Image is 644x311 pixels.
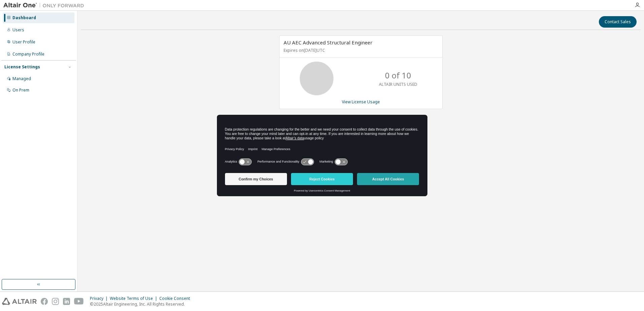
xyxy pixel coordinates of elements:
div: Website Terms of Use [110,296,159,301]
div: Users [12,27,24,33]
div: Privacy [90,296,110,301]
img: linkedin.svg [63,298,70,305]
p: © 2025 Altair Engineering, Inc. All Rights Reserved. [90,301,194,307]
p: 0 of 10 [385,70,411,81]
button: Contact Sales [599,16,637,28]
img: altair_logo.svg [2,298,37,305]
div: Company Profile [12,51,44,57]
p: ALTAIR UNITS USED [379,81,417,87]
img: youtube.svg [74,298,84,305]
div: License Settings [4,64,40,70]
div: Managed [12,76,31,81]
p: Expires on [DATE] UTC [284,47,437,53]
span: AU AEC Advanced Structural Engineer [284,39,373,46]
img: facebook.svg [41,298,48,305]
div: On Prem [12,88,29,93]
img: Altair One [3,2,88,9]
img: instagram.svg [52,298,59,305]
div: Cookie Consent [159,296,194,301]
div: User Profile [12,39,35,45]
div: Dashboard [12,15,36,21]
a: View License Usage [342,99,380,105]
